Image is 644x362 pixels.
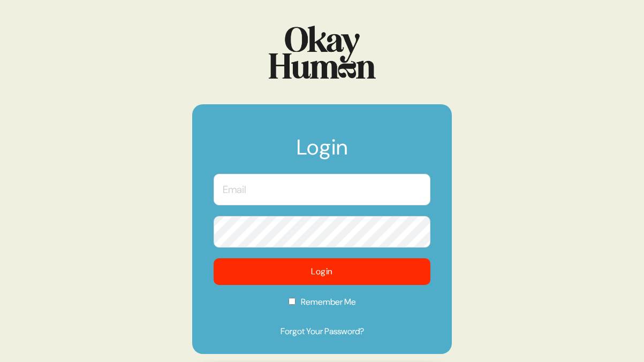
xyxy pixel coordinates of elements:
a: Forgot Your Password? [214,325,430,338]
button: Login [214,258,430,285]
h1: Login [214,136,430,168]
input: Email [214,174,430,205]
img: Logo [269,26,376,79]
label: Remember Me [214,296,430,315]
input: Remember Me [289,298,296,305]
